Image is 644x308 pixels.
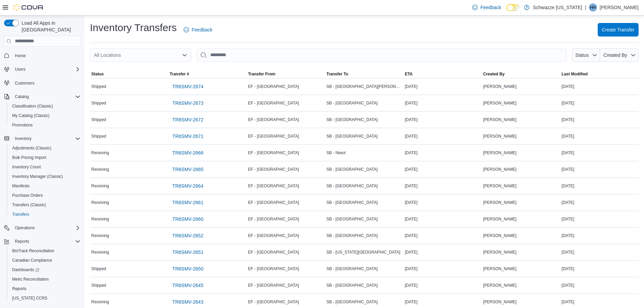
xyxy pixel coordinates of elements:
button: Operations [1,223,83,233]
a: TR6SMV-2660 [170,212,206,226]
span: Feedback [480,4,501,11]
span: Adjustments (Classic) [12,145,51,151]
span: SB - [GEOGRAPHIC_DATA][PERSON_NAME] [327,84,402,89]
span: SB - [GEOGRAPHIC_DATA] [327,216,378,222]
div: [DATE] [403,165,482,173]
span: EF - [GEOGRAPHIC_DATA] [248,183,299,189]
a: Transfers (Classic) [9,201,49,209]
span: Dashboards [12,267,39,273]
a: TR6SMV-2673 [170,96,206,110]
button: Catalog [12,93,31,101]
span: Manifests [12,183,29,189]
span: Inventory Manager (Classic) [12,174,63,179]
span: SB - [GEOGRAPHIC_DATA] [327,134,378,139]
a: TR6SMV-2666 [170,146,206,160]
span: [PERSON_NAME] [483,200,517,205]
button: My Catalog (Classic) [7,111,83,120]
button: Promotions [7,120,83,130]
span: Operations [15,225,35,231]
span: Inventory [15,136,31,141]
span: TR6SMV-2645 [172,282,204,289]
span: EF - [GEOGRAPHIC_DATA] [248,266,299,271]
button: Inventory Count [7,162,83,172]
span: Reports [9,285,80,293]
input: This is a search bar. After typing your query, hit enter to filter the results lower in the page. [197,48,567,62]
span: TR6SMV-2643 [172,299,204,305]
span: Adjustments (Classic) [9,144,80,152]
a: Customers [12,79,37,87]
span: Classification (Classic) [9,102,80,110]
a: Manifests [9,182,32,190]
a: Purchase Orders [9,191,46,199]
div: [DATE] [403,82,482,91]
button: Inventory [1,134,83,143]
a: Feedback [181,23,215,37]
span: Transfers (Classic) [12,202,46,208]
span: BioTrack Reconciliation [12,248,54,254]
div: [DATE] [403,99,482,107]
span: Shipped [91,134,106,139]
span: [PERSON_NAME] [483,283,517,288]
span: [PERSON_NAME] [483,100,517,106]
a: Feedback [470,1,504,14]
span: Receiving [91,233,109,238]
button: Users [1,65,83,74]
div: [DATE] [560,215,639,223]
span: Load All Apps in [GEOGRAPHIC_DATA] [19,20,80,33]
span: TR6SMV-2650 [172,265,204,272]
p: Schwazze [US_STATE] [533,3,582,11]
span: TR6SMV-2665 [172,166,204,173]
a: Metrc Reconciliation [9,275,51,283]
div: [DATE] [403,149,482,157]
button: Inventory Manager (Classic) [7,172,83,181]
div: [DATE] [560,298,639,306]
span: Transfer # [170,71,189,77]
span: Users [15,67,25,72]
span: Promotions [9,121,80,129]
div: [DATE] [403,132,482,140]
a: Inventory Manager (Classic) [9,172,66,181]
span: SB - [GEOGRAPHIC_DATA] [327,283,378,288]
div: [DATE] [560,116,639,124]
span: TR6SMV-2674 [172,83,204,90]
a: [US_STATE] CCRS [9,294,50,302]
span: Customers [15,80,34,86]
span: Reports [12,237,80,245]
span: Operations [12,224,80,232]
span: My Catalog (Classic) [9,112,80,120]
span: Inventory Count [12,164,41,170]
button: Catalog [1,92,83,101]
span: EF - [GEOGRAPHIC_DATA] [248,100,299,106]
div: [DATE] [403,265,482,273]
div: [DATE] [560,281,639,289]
span: [PERSON_NAME] [483,150,517,156]
span: Transfers [9,210,80,218]
div: [DATE] [560,198,639,207]
span: EF - [GEOGRAPHIC_DATA] [248,216,299,222]
button: Reports [7,284,83,293]
span: TR6SMV-2660 [172,216,204,222]
input: Dark Mode [506,4,521,11]
span: Reports [12,286,26,291]
span: Transfers (Classic) [9,201,80,209]
span: EF - [GEOGRAPHIC_DATA] [248,134,299,139]
span: [PERSON_NAME] [483,299,517,305]
button: Transfer To [325,70,404,78]
div: [DATE] [403,281,482,289]
span: Purchase Orders [12,193,43,198]
span: Catalog [15,94,29,99]
button: ETA [403,70,482,78]
span: Receiving [91,167,109,172]
div: [DATE] [560,182,639,190]
a: Transfers [9,210,32,218]
a: Inventory Count [9,163,44,171]
span: Shipped [91,84,106,89]
div: [DATE] [560,232,639,240]
span: [US_STATE] CCRS [12,295,47,301]
span: EF - [GEOGRAPHIC_DATA] [248,233,299,238]
a: Reports [9,285,29,293]
a: Bulk Pricing Import [9,153,49,162]
span: SB - [GEOGRAPHIC_DATA] [327,299,378,305]
span: Transfers [12,212,29,217]
button: Reports [12,237,32,245]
